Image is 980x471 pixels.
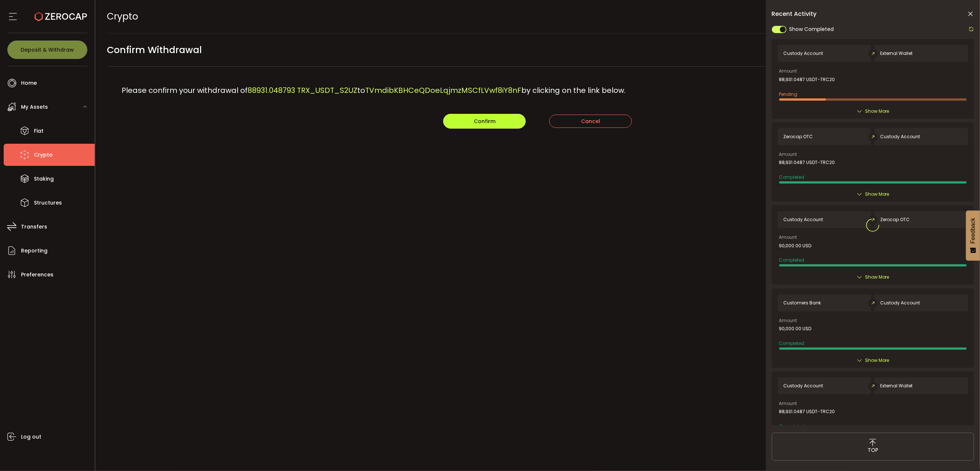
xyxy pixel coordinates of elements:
[21,432,41,442] span: Log out
[7,41,87,59] button: Deposit & Withdraw
[365,85,522,95] span: TVmdibKBHCeQDoeLqjmzMSCfLVwf8iY8nF
[34,174,54,184] span: Staking
[474,118,496,125] span: Confirm
[549,115,632,128] button: Cancel
[107,42,202,58] span: Confirm Withdrawal
[895,391,980,471] iframe: Chat Widget
[34,198,62,208] span: Structures
[21,102,48,112] span: My Assets
[21,269,53,280] span: Preferences
[34,126,43,136] span: Fiat
[522,85,626,95] span: by clicking on the link below.
[966,210,980,261] button: Feedback - Show survey
[443,114,526,129] button: Confirm
[21,221,47,232] span: Transfers
[868,446,878,454] span: TOP
[122,85,248,95] span: Please confirm your withdrawal of
[21,245,48,256] span: Reporting
[772,11,817,17] span: Recent Activity
[581,118,600,125] span: Cancel
[248,85,358,95] span: 88931.048793 TRX_USDT_S2UZ
[970,218,976,244] span: Feedback
[21,78,37,88] span: Home
[358,85,365,95] span: to
[34,150,53,160] span: Crypto
[107,10,139,23] span: Crypto
[21,47,74,52] span: Deposit & Withdraw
